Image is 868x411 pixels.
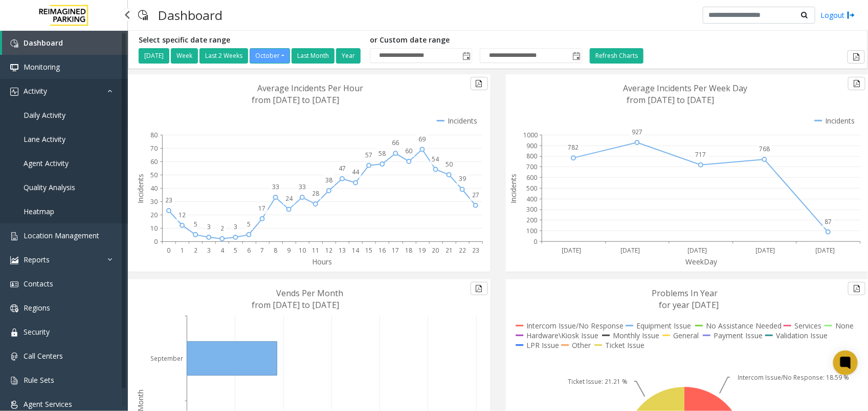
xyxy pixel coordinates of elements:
[620,246,640,255] text: [DATE]
[825,217,832,226] text: 87
[446,160,453,169] text: 50
[432,246,439,255] text: 20
[285,195,293,203] text: 24
[659,299,719,311] text: for year [DATE]
[526,227,537,235] text: 100
[287,246,291,255] text: 9
[336,48,361,64] button: Year
[24,110,65,120] span: Daily Activity
[299,246,306,255] text: 10
[526,216,537,224] text: 200
[276,287,343,299] text: Vends Per Month
[352,246,360,255] text: 14
[370,36,582,45] h5: or Custom date range
[154,237,158,246] text: 0
[150,354,183,363] text: September
[567,377,628,386] text: Ticket Issue: 21.21 %
[526,205,537,214] text: 300
[2,31,128,55] a: Dashboard
[10,39,18,48] img: 'icon'
[406,147,413,155] text: 60
[526,141,537,150] text: 900
[24,399,72,409] span: Agent Services
[365,151,372,159] text: 57
[339,164,346,173] text: 47
[352,168,360,177] text: 44
[24,351,63,361] span: Call Centers
[325,246,332,255] text: 12
[325,176,332,184] text: 38
[459,246,466,255] text: 22
[259,204,266,213] text: 17
[533,237,537,246] text: 0
[234,222,237,231] text: 3
[696,150,706,159] text: 717
[815,246,835,255] text: [DATE]
[568,143,578,152] text: 782
[10,353,18,361] img: 'icon'
[24,86,47,96] span: Activity
[150,211,158,219] text: 20
[313,257,332,266] text: Hours
[848,282,865,295] button: Export to pdf
[260,246,264,255] text: 7
[459,175,466,183] text: 39
[652,287,718,299] text: Problems In Year
[432,155,440,163] text: 54
[24,255,50,264] span: Reports
[632,128,642,136] text: 927
[392,138,399,147] text: 66
[471,282,488,295] button: Export to pdf
[252,94,339,106] text: from [DATE] to [DATE]
[181,246,184,255] text: 1
[234,246,237,255] text: 5
[220,224,224,233] text: 2
[179,211,186,219] text: 12
[250,48,290,64] button: October
[10,401,18,409] img: 'icon'
[24,231,99,240] span: Location Management
[590,48,643,64] button: Refresh Charts
[365,246,372,255] text: 15
[24,327,50,337] span: Security
[153,3,228,28] h3: Dashboard
[24,38,63,48] span: Dashboard
[471,77,488,90] button: Export to pdf
[446,246,453,255] text: 21
[207,222,211,231] text: 3
[623,83,747,94] text: Average Incidents Per Week Day
[194,246,197,255] text: 2
[570,49,582,63] span: Toggle popup
[138,3,148,28] img: pageIcon
[24,207,54,216] span: Heatmap
[247,220,251,229] text: 5
[24,158,69,168] span: Agent Activity
[508,174,518,203] text: Incidents
[10,304,18,313] img: 'icon'
[150,157,158,166] text: 60
[299,182,306,191] text: 33
[24,279,53,289] span: Contacts
[419,135,426,143] text: 69
[139,48,169,64] button: [DATE]
[171,48,198,64] button: Week
[150,144,158,153] text: 70
[460,49,472,63] span: Toggle popup
[272,182,279,191] text: 33
[392,246,399,255] text: 17
[526,173,537,182] text: 600
[847,10,855,20] img: logout
[10,377,18,385] img: 'icon'
[150,171,158,179] text: 50
[194,220,197,229] text: 5
[199,48,248,64] button: Last 2 Weeks
[165,196,172,204] text: 23
[24,375,54,385] span: Rule Sets
[220,246,225,255] text: 4
[406,246,413,255] text: 18
[150,131,158,139] text: 80
[379,246,386,255] text: 16
[24,62,60,72] span: Monitoring
[150,197,158,206] text: 30
[24,303,50,313] span: Regions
